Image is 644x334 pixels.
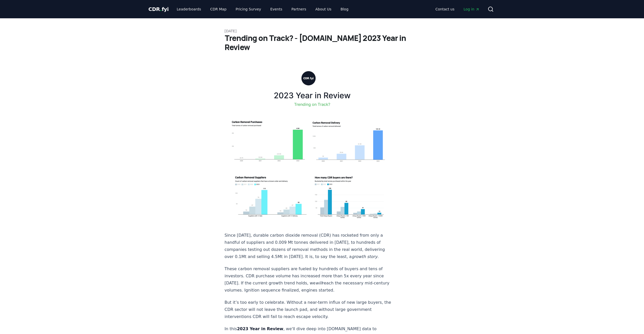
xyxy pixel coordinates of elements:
a: Pricing Survey [232,5,265,14]
span: CDR fyi [148,6,169,12]
a: Partners [287,5,310,14]
a: Leaderboards [173,5,205,14]
p: These carbon removal suppliers are fueled by hundreds of buyers and tens of investors. CDR purcha... [225,265,393,294]
a: CDR.fyi [148,6,169,13]
strong: 2023 Year in Review [237,326,284,331]
em: will [316,281,322,285]
p: [DATE] [225,28,420,34]
h1: Trending on Track? - [DOMAIN_NAME] 2023 Year in Review [225,34,420,52]
nav: Main [431,5,483,14]
a: Blog [337,5,353,14]
span: Log in [464,7,479,12]
em: growth story [352,254,377,259]
a: Log in [459,5,483,14]
a: Contact us [431,5,458,14]
a: About Us [311,5,335,14]
nav: Main [173,5,352,14]
p: But it’s too early to celebrate. Without a near-term influx of new large buyers, the CDR sector w... [225,299,393,320]
p: Since [DATE], durable carbon dioxide removal (CDR) has rocketed from only a handful of suppliers ... [225,232,393,260]
a: CDR Map [206,5,230,14]
a: Events [266,5,286,14]
img: blog post image [225,64,393,224]
span: . [160,6,162,12]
